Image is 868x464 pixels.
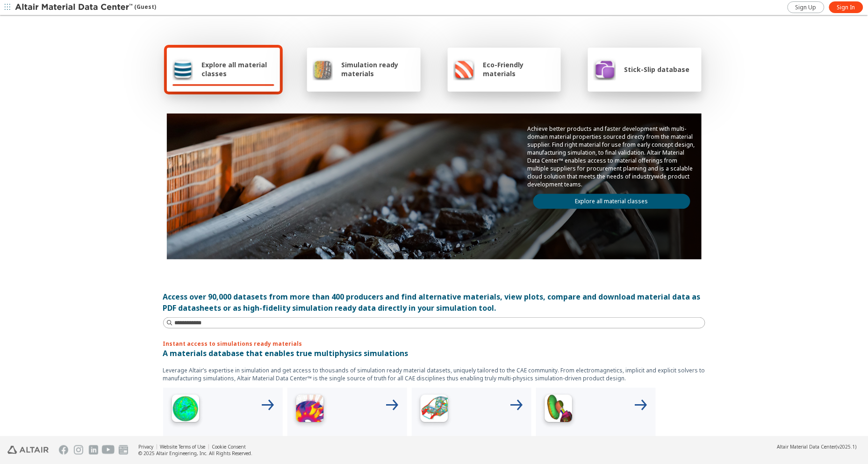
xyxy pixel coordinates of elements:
span: Altair Material Data Center [777,443,836,450]
img: Altair Engineering [7,446,49,454]
div: (v2025.1) [777,443,857,450]
img: Structural Analyses Icon [416,392,453,429]
a: Sign In [829,1,863,13]
div: Access over 90,000 datasets from more than 400 producers and find alternative materials, view plo... [163,291,705,314]
img: Simulation ready materials [313,58,333,80]
img: Stick-Slip database [594,58,616,80]
img: Eco-Friendly materials [453,58,475,80]
img: Altair Material Data Center [15,3,134,12]
a: Cookie Consent [212,443,246,450]
div: © 2025 Altair Engineering, Inc. All Rights Reserved. [138,450,252,457]
img: Explore all material classes [172,58,194,80]
a: Privacy [138,443,153,450]
span: Sign In [837,4,855,11]
a: Explore all material classes [533,194,690,209]
span: Explore all material classes [201,60,274,78]
img: Low Frequency Icon [291,392,329,429]
a: Sign Up [788,1,825,13]
span: Simulation ready materials [341,60,415,78]
span: Stick-Slip database [624,65,690,74]
a: Website Terms of Use [160,443,205,450]
p: A materials database that enables true multiphysics simulations [163,348,705,359]
p: Leverage Altair’s expertise in simulation and get access to thousands of simulation ready materia... [163,366,705,382]
div: (Guest) [15,3,156,12]
p: Instant access to simulations ready materials [163,340,705,348]
span: Eco-Friendly materials [483,60,555,78]
span: Sign Up [796,4,817,11]
img: Crash Analyses Icon [540,392,577,429]
p: Achieve better products and faster development with multi-domain material properties sourced dire... [528,125,696,188]
img: High Frequency Icon [167,392,204,429]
